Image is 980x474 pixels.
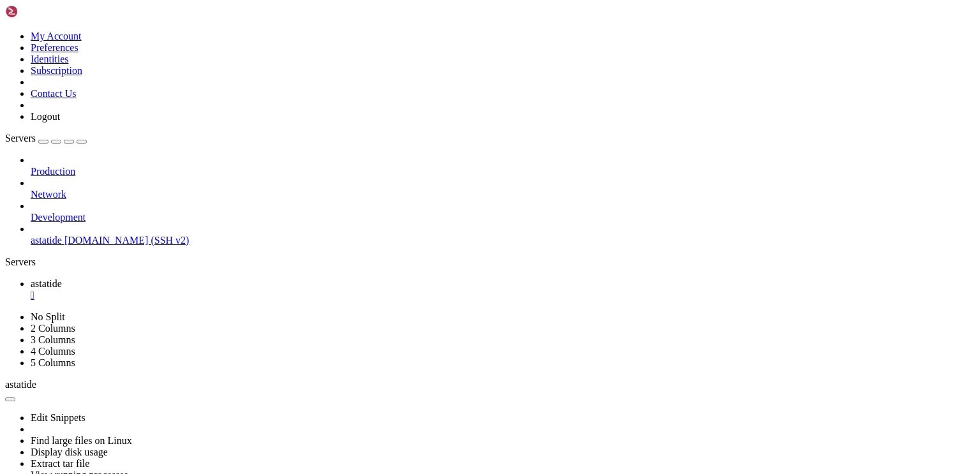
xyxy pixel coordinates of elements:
a: astatide [DOMAIN_NAME] (SSH v2) [31,235,975,246]
a: 3 Columns [31,334,75,345]
div: Servers [5,256,975,268]
a: Servers [5,133,87,144]
a: Edit Snippets [31,412,85,423]
span: astatide [31,235,62,246]
a: Development [31,212,975,223]
li: Development [31,200,975,223]
span: Development [31,212,85,223]
li: astatide [DOMAIN_NAME] (SSH v2) [31,223,975,246]
a: 2 Columns [31,323,75,334]
div: (19, 4) [107,51,112,63]
span: astatide [31,278,62,289]
a: Extract tar file [31,458,89,469]
a: 5 Columns [31,357,75,368]
li: Network [31,177,975,200]
a: Network [31,189,975,200]
a: Logout [31,111,60,122]
a: Contact Us [31,88,77,99]
a: Identities [31,54,69,64]
a: 4 Columns [31,346,75,357]
span: Production [31,166,75,177]
span: astatide [5,379,36,390]
x-row: THE FOG IS COMING [5,17,813,28]
img: Shellngn [5,5,78,18]
a: Display disk usage [31,447,108,457]
a: My Account [31,31,82,41]
span: [DOMAIN_NAME] (SSH v2) [64,235,189,246]
span: Network [31,189,66,200]
x-row: darkexplosion: ~ $ [5,51,813,63]
li: Production [31,154,975,177]
span: Servers [5,133,36,144]
a: Production [31,166,975,177]
a: Preferences [31,42,78,53]
a: Find large files on Linux [31,435,132,446]
a: astatide [31,278,975,301]
a: No Split [31,311,65,322]
a: Subscription [31,65,82,76]
a:  [31,290,975,301]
